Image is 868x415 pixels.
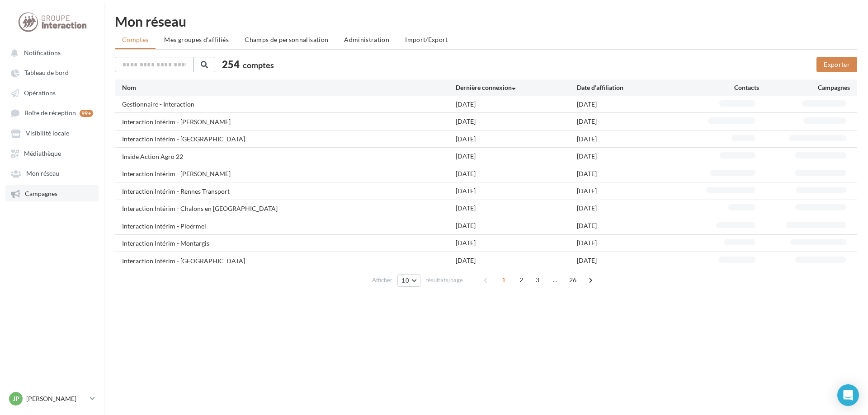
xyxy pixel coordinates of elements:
a: Opérations [5,84,99,101]
div: Interaction Intérim - [GEOGRAPHIC_DATA] [122,256,245,266]
a: JP [PERSON_NAME] [7,390,97,407]
div: [DATE] [456,152,577,161]
div: [DATE] [456,238,577,247]
a: Tableau de bord [5,64,99,80]
span: 10 [401,277,409,284]
a: Boîte de réception 99+ [5,104,99,121]
span: Champs de personnalisation [245,36,328,43]
div: [DATE] [577,152,698,161]
div: [DATE] [577,221,698,230]
div: [DATE] [456,204,577,213]
div: [DATE] [456,221,577,230]
div: Mon réseau [115,14,857,28]
span: 1 [496,273,511,287]
div: [DATE] [456,100,577,109]
span: comptes [243,60,274,70]
span: 26 [566,273,580,287]
div: Inside Action Agro 22 [122,152,183,161]
span: 3 [530,273,545,287]
div: 99+ [80,110,93,117]
div: [DATE] [577,169,698,178]
div: Dernière connexion [456,83,577,92]
span: Campagnes [25,190,57,197]
button: Exporter [816,57,857,72]
span: Visibilité locale [26,130,69,137]
div: Gestionnaire - Interaction [122,100,194,109]
div: [DATE] [456,187,577,196]
span: Afficher [372,276,392,284]
div: Contacts [698,83,759,92]
a: Visibilité locale [5,125,99,141]
span: Tableau de bord [24,69,69,77]
a: Campagnes [5,185,99,201]
button: 10 [397,274,420,287]
div: Interaction Intérim - Rennes Transport [122,187,230,196]
span: résultats/page [425,276,463,284]
span: JP [13,394,19,403]
div: Interaction Intérim - [PERSON_NAME] [122,169,231,178]
span: 254 [222,57,240,71]
a: Médiathèque [5,145,99,161]
div: [DATE] [577,135,698,144]
span: ... [548,273,562,287]
div: [DATE] [456,169,577,178]
span: Notifications [24,49,61,56]
span: Mon réseau [26,170,59,177]
span: Mes groupes d'affiliés [164,36,229,43]
div: Interaction Intérim - [PERSON_NAME] [122,117,231,126]
p: [PERSON_NAME] [26,394,86,403]
div: [DATE] [577,204,698,213]
div: Interaction Intérim - [GEOGRAPHIC_DATA] [122,135,245,144]
div: Date d'affiliation [577,83,698,92]
div: [DATE] [456,256,577,265]
span: 2 [514,273,528,287]
span: Import/Export [405,36,448,43]
span: Administration [344,36,389,43]
div: [DATE] [456,135,577,144]
div: Interaction Intérim - Montargis [122,239,209,248]
a: Mon réseau [5,165,99,181]
span: Médiathèque [24,149,61,157]
div: [DATE] [577,187,698,196]
span: Opérations [24,89,56,97]
div: [DATE] [577,100,698,109]
button: Notifications [5,44,95,61]
div: [DATE] [577,256,698,265]
div: [DATE] [577,117,698,126]
div: Interaction Intérim - Chalons en [GEOGRAPHIC_DATA] [122,204,278,213]
span: Boîte de réception [24,109,76,117]
div: [DATE] [456,117,577,126]
div: Campagnes [759,83,850,92]
div: Interaction Intérim - Ploërmel [122,222,206,231]
div: [DATE] [577,238,698,247]
div: Nom [122,83,456,92]
div: Open Intercom Messenger [837,384,859,406]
